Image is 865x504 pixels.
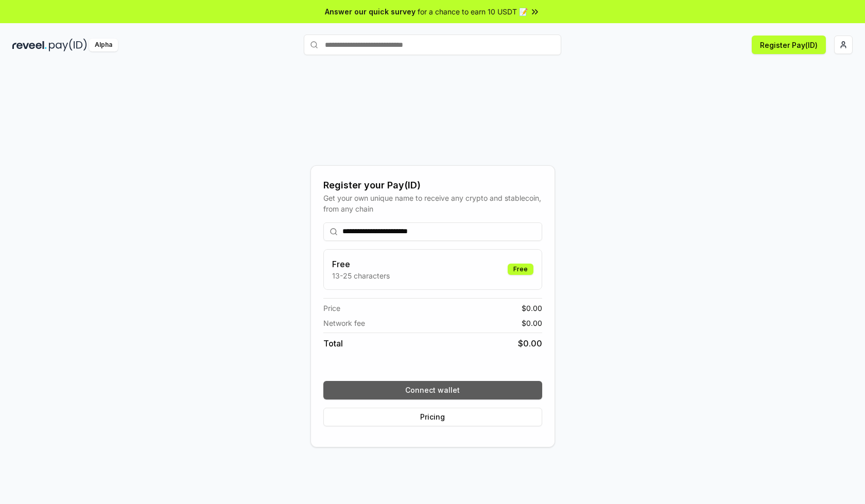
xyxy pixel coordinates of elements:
span: $ 0.00 [518,337,542,350]
div: Register your Pay(ID) [323,178,542,193]
img: pay_id [49,39,87,51]
div: Get your own unique name to receive any crypto and stablecoin, from any chain [323,193,542,214]
div: Free [508,264,533,275]
span: Answer our quick survey [325,6,416,17]
button: Register Pay(ID) [752,36,826,54]
span: Total [323,337,343,350]
span: Network fee [323,318,365,328]
p: 13-25 characters [332,270,390,281]
button: Pricing [323,408,542,426]
div: Alpha [89,39,118,51]
span: $ 0.00 [522,318,542,328]
button: Connect wallet [323,381,542,399]
img: reveel_dark [12,39,47,51]
span: for a chance to earn 10 USDT 📝 [418,6,528,17]
span: $ 0.00 [522,303,542,314]
span: Price [323,303,340,314]
h3: Free [332,258,390,270]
